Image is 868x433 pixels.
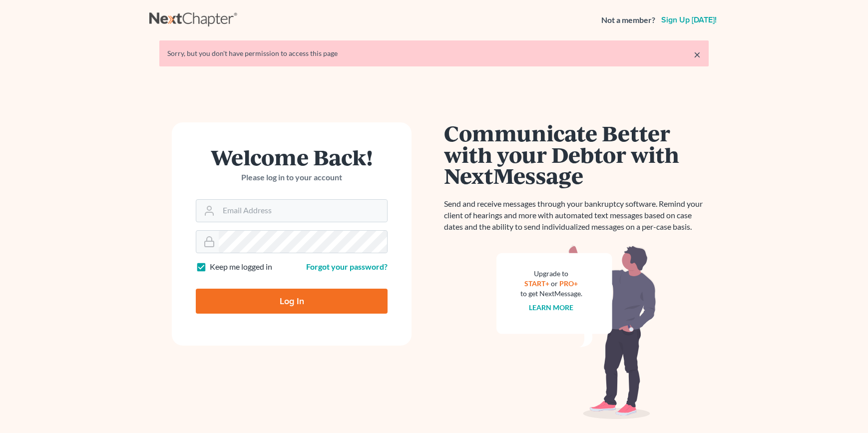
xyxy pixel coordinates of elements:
[210,261,272,273] label: Keep me logged in
[196,146,388,168] h1: Welcome Back!
[196,172,388,183] p: Please log in to your account
[219,200,387,222] input: Email Address
[306,262,388,271] a: Forgot your password?
[167,48,701,58] div: Sorry, but you don't have permission to access this page
[196,289,388,314] input: Log In
[525,279,550,288] a: START+
[601,14,655,26] strong: Not a member?
[444,122,709,186] h1: Communicate Better with your Debtor with NextMessage
[659,16,719,24] a: Sign up [DATE]!
[444,198,709,233] p: Send and receive messages through your bankruptcy software. Remind your client of hearings and mo...
[694,48,701,60] a: ×
[520,289,582,299] div: to get NextMessage.
[520,269,582,279] div: Upgrade to
[560,279,578,288] a: PRO+
[551,279,558,288] span: or
[529,303,574,312] a: Learn more
[496,245,656,420] img: nextmessage_bg-59042aed3d76b12b5cd301f8e5b87938c9018125f34e5fa2b7a6b67550977c72.svg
